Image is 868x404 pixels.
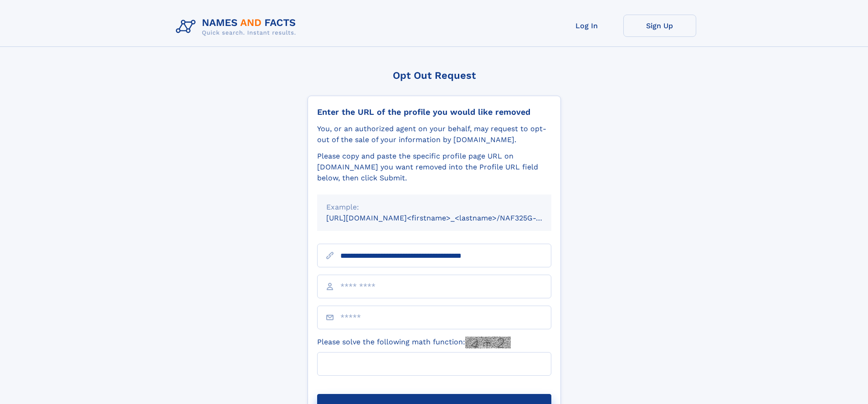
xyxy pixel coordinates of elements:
a: Sign Up [623,15,696,37]
img: Logo Names and Facts [172,15,303,39]
div: You, or an authorized agent on your behalf, may request to opt-out of the sale of your informatio... [317,123,551,145]
small: [URL][DOMAIN_NAME]<firstname>_<lastname>/NAF325G-xxxxxxxx [326,214,569,222]
div: Please copy and paste the specific profile page URL on [DOMAIN_NAME] you want removed into the Pr... [317,151,551,184]
label: Please solve the following math function: [317,337,511,348]
div: Example: [326,202,542,213]
a: Log In [550,15,623,37]
div: Enter the URL of the profile you would like removed [317,107,551,117]
div: Opt Out Request [308,70,561,81]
